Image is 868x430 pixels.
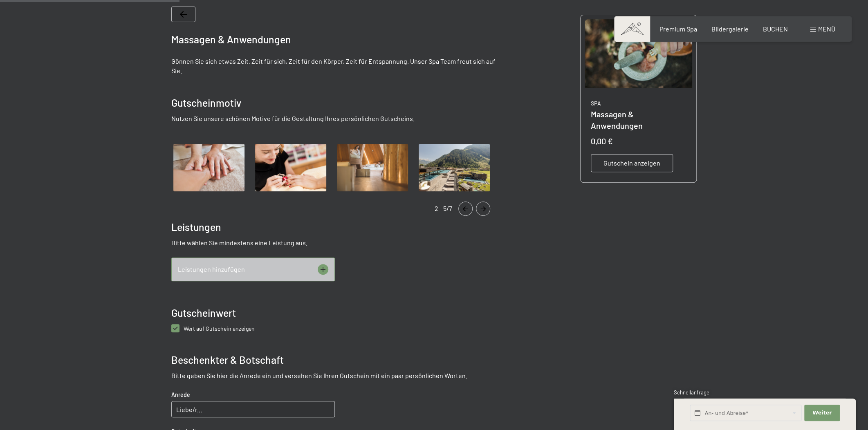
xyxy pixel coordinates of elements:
[659,25,697,33] a: Premium Spa
[804,405,839,421] button: Weiter
[763,25,788,33] a: BUCHEN
[711,25,749,33] a: Bildergalerie
[674,389,709,396] span: Schnellanfrage
[818,25,835,33] span: Menü
[812,409,832,417] span: Weiter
